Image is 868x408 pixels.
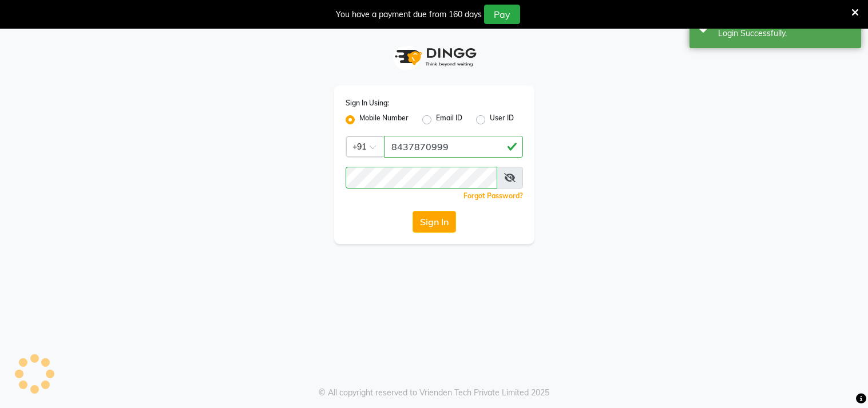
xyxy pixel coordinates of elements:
input: Username [346,167,497,189]
button: Sign In [413,211,456,233]
button: Pay [484,5,520,24]
div: Login Successfully. [718,28,853,40]
label: Mobile Number [359,113,409,127]
label: Email ID [436,113,462,127]
input: Username [384,136,523,158]
label: Sign In Using: [346,98,389,108]
img: logo1.svg [389,40,480,74]
div: You have a payment due from 160 days [336,9,482,21]
label: User ID [490,113,514,127]
a: Forgot Password? [463,191,523,200]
